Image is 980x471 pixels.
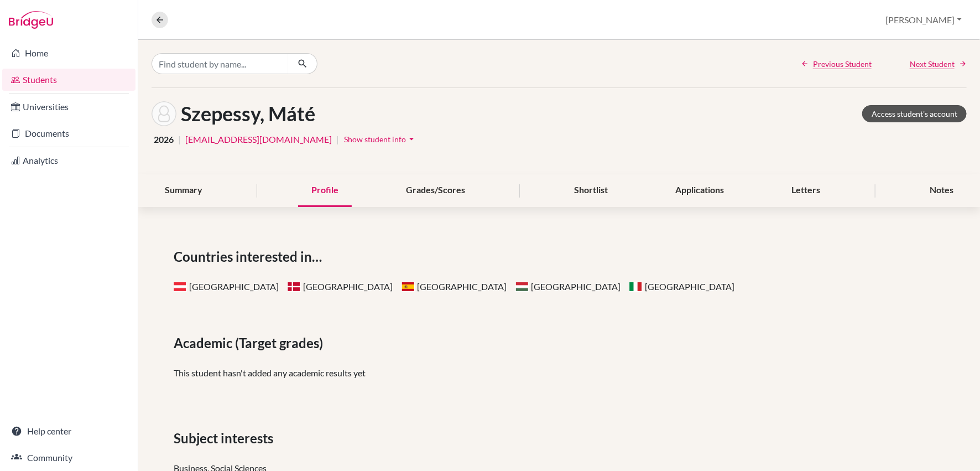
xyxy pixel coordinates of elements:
span: [GEOGRAPHIC_DATA] [174,281,279,292]
a: Students [2,69,135,91]
span: Countries interested in… [174,247,326,267]
button: Show student infoarrow_drop_down [343,131,418,148]
div: Notes [916,174,967,207]
span: | [178,133,181,146]
div: Summary [152,174,216,207]
img: Bridge-U [9,11,53,29]
span: Show student info [344,134,406,144]
button: [PERSON_NAME] [881,9,967,30]
i: arrow_drop_down [406,133,417,144]
a: Universities [2,96,135,118]
span: [GEOGRAPHIC_DATA] [515,281,621,292]
div: Profile [298,174,352,207]
a: Next Student [910,58,967,70]
span: Previous Student [813,58,872,70]
span: Denmark [288,282,301,292]
span: | [336,133,339,146]
a: Documents [2,122,135,144]
span: [GEOGRAPHIC_DATA] [288,281,393,292]
a: Home [2,42,135,64]
span: Subject interests [174,428,278,448]
a: [EMAIL_ADDRESS][DOMAIN_NAME] [185,133,332,146]
img: Máté Szepessy's avatar [152,101,176,126]
div: Grades/Scores [393,174,478,207]
a: Help center [2,420,135,442]
span: [GEOGRAPHIC_DATA] [629,281,734,292]
span: Hungary [515,282,529,292]
div: Letters [779,174,834,207]
a: Community [2,447,135,469]
span: Spain [402,282,415,292]
span: 2026 [154,133,174,146]
input: Find student by name... [152,53,289,74]
a: Access student's account [862,105,967,122]
span: Italy [629,282,643,292]
p: This student hasn't added any academic results yet [174,366,945,380]
a: Previous Student [801,58,872,70]
span: Next Student [910,58,955,70]
div: Applications [663,174,738,207]
div: Shortlist [561,174,622,207]
a: Analytics [2,149,135,172]
span: [GEOGRAPHIC_DATA] [402,281,507,292]
span: Academic (Target grades) [174,333,327,353]
span: Austria [174,282,187,292]
h1: Szepessy, Máté [181,102,315,126]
